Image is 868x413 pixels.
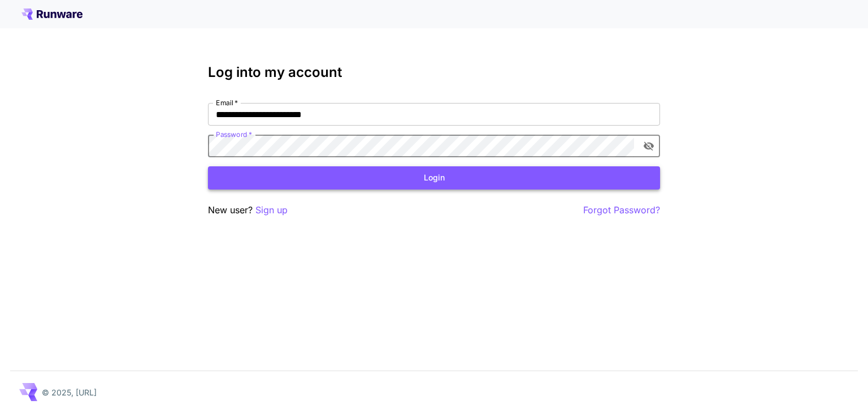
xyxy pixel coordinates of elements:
[208,166,660,190] button: Login
[216,98,238,107] label: Email
[208,64,660,80] h3: Log into my account
[42,386,97,398] p: © 2025, [URL]
[583,203,660,217] button: Forgot Password?
[639,136,659,156] button: toggle password visibility
[208,203,288,217] p: New user?
[255,203,288,217] button: Sign up
[216,130,252,139] label: Password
